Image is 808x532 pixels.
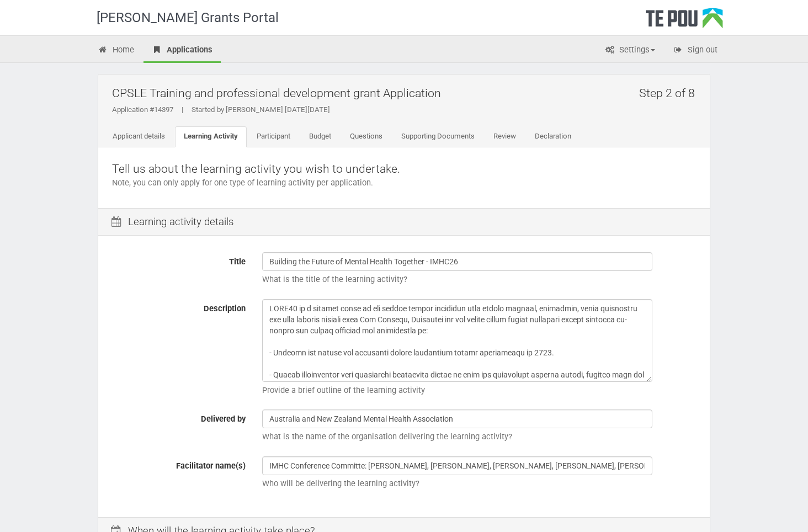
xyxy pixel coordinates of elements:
[104,126,174,147] a: Applicant details
[665,39,726,63] a: Sign out
[112,177,696,189] p: Note, you can only apply for one type of learning activity per application.
[112,80,701,106] h2: CPSLE Training and professional development grant Application
[262,385,696,396] p: Provide a brief outline of the learning activity
[201,414,246,424] span: Delivered by
[639,80,701,106] h2: Step 2 of 8
[173,105,192,114] span: |
[341,126,391,147] a: Questions
[262,299,652,382] textarea: LORE40 ip d sitamet conse ad eli seddoe tempor incididun utla etdolo magnaal, enimadmin, venia qu...
[175,126,247,147] a: Learning Activity
[143,39,221,63] a: Applications
[176,461,246,471] span: Facilitator name(s)
[112,105,701,115] div: Application #14397 Started by [PERSON_NAME] [DATE][DATE]
[596,39,663,63] a: Settings
[526,126,580,147] a: Declaration
[229,257,246,267] span: Title
[248,126,299,147] a: Participant
[112,161,696,177] p: Tell us about the learning activity you wish to undertake.
[89,39,142,63] a: Home
[98,208,710,236] div: Learning activity details
[646,8,723,35] div: Te Pou Logo
[300,126,340,147] a: Budget
[204,304,246,313] span: Description
[485,126,525,147] a: Review
[262,478,696,490] p: Who will be delivering the learning activity?
[262,431,696,443] p: What is the name of the organisation delivering the learning activity?
[262,274,696,285] p: What is the title of the learning activity?
[392,126,483,147] a: Supporting Documents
